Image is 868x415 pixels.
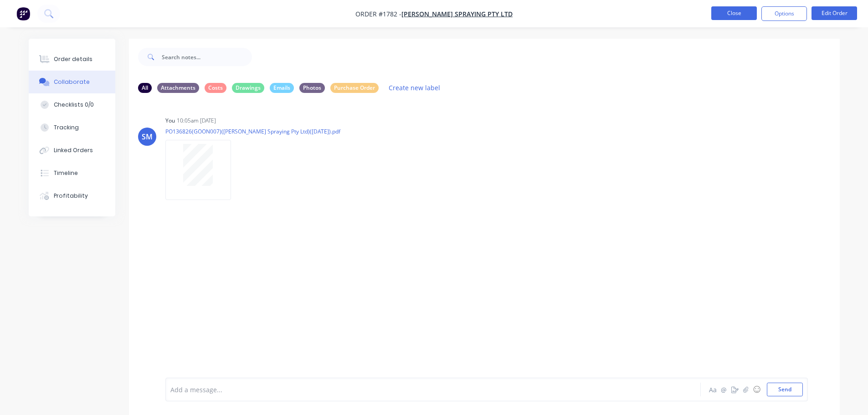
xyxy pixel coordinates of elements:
[401,10,513,18] a: [PERSON_NAME] Spraying Pty Ltd
[270,83,294,93] div: Emails
[177,117,216,125] div: 10:05am [DATE]
[708,384,719,395] button: Aa
[16,7,30,20] img: Factory
[29,71,115,93] button: Collaborate
[330,83,379,93] div: Purchase Order
[767,383,803,396] button: Send
[54,55,92,63] div: Order details
[29,162,115,184] button: Timeline
[165,128,340,135] p: PO136826(GOON007)([PERSON_NAME] Spraying Pty Ltd)([DATE]).pdf
[711,6,757,20] button: Close
[812,6,857,20] button: Edit Order
[54,146,93,154] div: Linked Orders
[232,83,264,93] div: Drawings
[29,184,115,207] button: Profitability
[54,78,90,86] div: Collaborate
[142,131,153,142] div: SM
[719,384,729,395] button: @
[751,384,762,395] button: ☺
[355,10,401,18] span: Order #1782 -
[761,6,807,21] button: Options
[54,169,78,177] div: Timeline
[29,48,115,71] button: Order details
[54,101,94,109] div: Checklists 0/0
[384,82,445,94] button: Create new label
[29,116,115,139] button: Tracking
[299,83,325,93] div: Photos
[165,117,175,125] div: You
[162,48,252,66] input: Search notes...
[29,93,115,116] button: Checklists 0/0
[54,123,79,132] div: Tracking
[54,192,88,200] div: Profitability
[205,83,226,93] div: Costs
[157,83,199,93] div: Attachments
[138,83,152,93] div: All
[29,139,115,162] button: Linked Orders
